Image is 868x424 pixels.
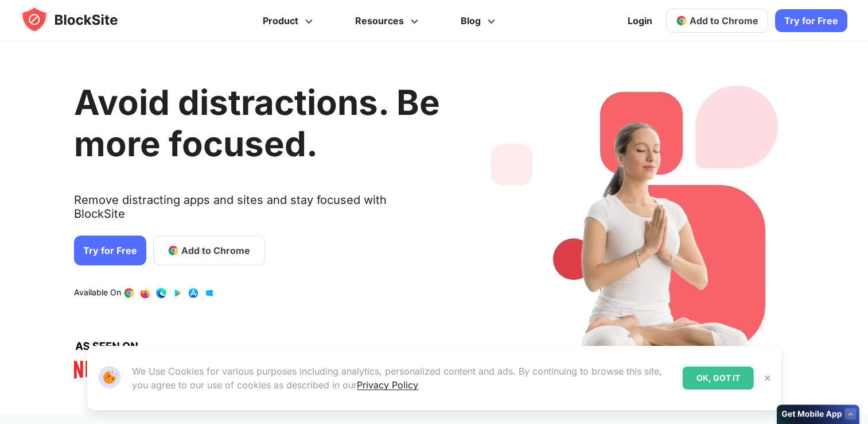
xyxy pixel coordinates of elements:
div: OK, GOT IT [683,367,754,390]
p: We Use Cookies for various purposes including analytics, personalized content and ads. By continu... [132,364,673,392]
text: Remove distracting apps and sites and stay focused with BlockSite [74,193,440,230]
a: Add to Chrome [153,236,265,265]
a: Add to Chrome [666,9,768,33]
img: Close [763,373,772,383]
img: chrome-icon.svg [676,15,687,26]
a: Try for Free [775,9,847,32]
a: Privacy Policy [357,379,418,391]
a: Try for Free [74,236,146,265]
span: Add to Chrome [181,244,250,257]
a: Login [621,7,659,34]
h1: Avoid distractions. Be more focused. [74,82,440,164]
text: Available On [74,287,121,299]
img: blocksite-icon.5d769676.svg [21,6,140,33]
button: Close [760,371,775,386]
span: Add to Chrome [690,15,758,26]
